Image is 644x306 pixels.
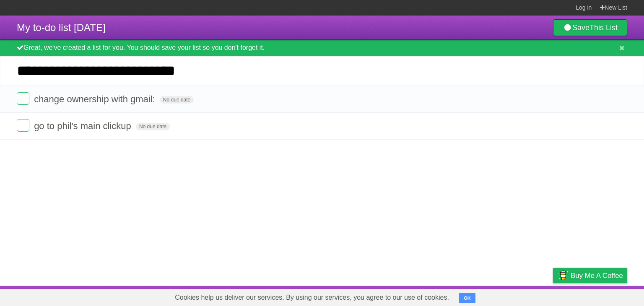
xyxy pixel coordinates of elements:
[469,288,503,304] a: Developers
[34,94,157,104] span: change ownership with gmail:
[542,288,564,304] a: Privacy
[160,96,194,104] span: No due date
[553,19,627,36] a: SaveThis List
[17,22,106,33] span: My to-do list [DATE]
[441,288,459,304] a: About
[17,92,29,105] label: Done
[166,289,457,306] span: Cookies help us deliver our services. By using our services, you agree to our use of cookies.
[34,121,133,131] span: go to phil's main clickup
[136,123,170,130] span: No due date
[589,23,618,32] b: This List
[514,288,532,304] a: Terms
[459,293,475,303] button: OK
[17,119,29,132] label: Done
[574,288,627,304] a: Suggest a feature
[557,268,569,283] img: Buy me a coffee
[553,268,627,283] a: Buy me a coffee
[571,268,623,283] span: Buy me a coffee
